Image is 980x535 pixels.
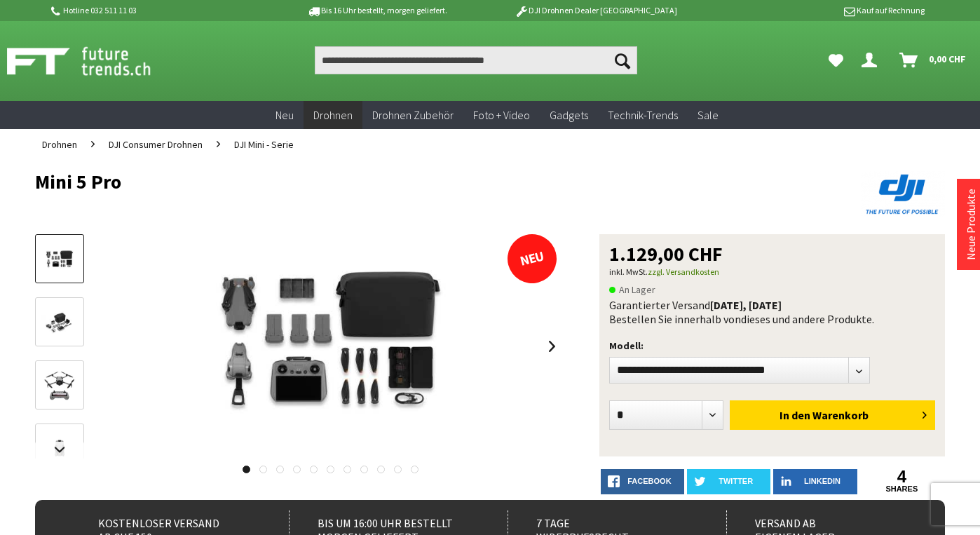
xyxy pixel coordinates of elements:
span: Warenkorb [812,408,869,422]
a: Drohnen [304,101,362,130]
span: Technik-Trends [608,108,678,122]
a: zzgl. Versandkosten [648,266,719,277]
span: 0,00 CHF [929,48,966,70]
span: Drohnen [42,138,77,151]
a: Dein Konto [856,46,888,74]
span: Sale [697,108,719,122]
a: Warenkorb [894,46,973,74]
a: DJI Consumer Drohnen [102,129,210,160]
span: Drohnen [313,108,353,122]
a: LinkedIn [773,469,857,494]
span: DJI Mini - Serie [234,138,294,151]
p: Hotline 032 511 11 03 [48,2,267,19]
h1: Mini 5 Pro [35,171,763,192]
a: Foto + Video [463,101,540,130]
img: Mini 5 Pro [163,234,499,459]
p: Kauf auf Rechnung [705,2,924,19]
p: DJI Drohnen Dealer [GEOGRAPHIC_DATA] [486,2,705,19]
span: Gadgets [550,108,588,122]
a: twitter [687,469,770,494]
button: In den Warenkorb [730,400,935,430]
a: Meine Favoriten [822,46,850,74]
img: Vorschau: Mini 5 Pro [39,246,80,273]
a: 4 [860,469,944,485]
p: inkl. MwSt. [609,264,935,280]
a: Drohnen [35,129,84,160]
p: Bis 16 Uhr bestellt, morgen geliefert. [267,2,486,19]
button: Suchen [608,46,637,74]
a: shares [860,485,944,494]
span: Neu [275,108,294,122]
span: An Lager [609,281,655,298]
img: DJI [861,171,945,217]
input: Produkt, Marke, Kategorie, EAN, Artikelnummer… [315,46,637,74]
span: 1.129,00 CHF [609,244,723,264]
a: Technik-Trends [598,101,688,130]
a: facebook [601,469,684,494]
a: Sale [688,101,728,130]
span: twitter [719,477,753,485]
a: Drohnen Zubehör [362,101,463,130]
a: DJI Mini - Serie [227,129,301,160]
a: Neu [266,101,304,130]
p: Modell: [609,337,935,354]
span: facebook [627,477,671,485]
b: [DATE], [DATE] [710,298,782,312]
span: DJI Consumer Drohnen [109,138,203,151]
div: Garantierter Versand Bestellen Sie innerhalb von dieses und andere Produkte. [609,298,935,326]
span: Foto + Video [473,108,530,122]
span: Drohnen Zubehör [372,108,454,122]
img: Shop Futuretrends - zur Startseite wechseln [7,43,182,79]
span: In den [780,408,810,422]
a: Neue Produkte [964,189,978,260]
span: LinkedIn [804,477,841,485]
a: Gadgets [540,101,598,130]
